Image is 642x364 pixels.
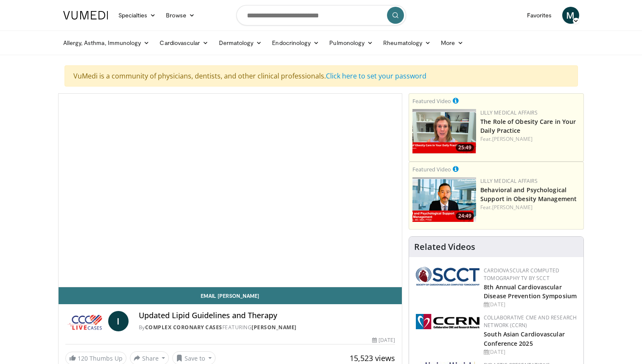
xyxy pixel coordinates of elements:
img: VuMedi Logo [63,11,108,20]
small: Featured Video [412,165,451,173]
div: [DATE] [372,336,395,344]
div: [DATE] [484,301,577,308]
a: Cardiovascular Computed Tomography TV by SCCT [484,267,559,282]
div: [DATE] [484,348,577,356]
a: Cardiovascular [154,34,213,51]
span: 25:49 [456,144,474,151]
small: Featured Video [412,97,451,105]
a: Lilly Medical Affairs [480,109,538,116]
a: South Asian Cardiovascular Conference 2025 [484,330,565,347]
a: Collaborative CME and Research Network (CCRN) [484,314,577,329]
span: 15,523 views [350,353,395,363]
a: I [108,311,129,331]
div: Feat. [480,204,580,211]
span: 24:49 [456,212,474,220]
img: Complex Coronary Cases [65,311,105,331]
a: 24:49 [412,177,476,222]
div: VuMedi is a community of physicians, dentists, and other clinical professionals. [64,65,578,87]
img: a04ee3ba-8487-4636-b0fb-5e8d268f3737.png.150x105_q85_autocrop_double_scale_upscale_version-0.2.png [416,314,479,329]
a: 8th Annual Cardiovascular Disease Prevention Symposium [484,283,577,300]
a: Lilly Medical Affairs [480,177,538,185]
a: 25:49 [412,109,476,154]
div: Feat. [480,135,580,143]
video-js: Video Player [59,94,402,287]
a: Favorites [522,7,557,24]
a: [PERSON_NAME] [492,204,533,211]
a: [PERSON_NAME] [252,324,297,331]
h4: Updated Lipid Guidelines and Therapy [139,311,395,320]
a: Dermatology [214,34,267,51]
img: e1208b6b-349f-4914-9dd7-f97803bdbf1d.png.150x105_q85_crop-smart_upscale.png [412,109,476,154]
a: [PERSON_NAME] [492,135,533,143]
a: Specialties [113,7,161,24]
img: 51a70120-4f25-49cc-93a4-67582377e75f.png.150x105_q85_autocrop_double_scale_upscale_version-0.2.png [416,267,479,286]
a: M [562,7,579,24]
a: More [436,34,468,51]
div: By FEATURING [139,324,395,331]
span: 120 [78,354,88,362]
a: Email [PERSON_NAME] [59,287,402,304]
a: Browse [161,7,200,24]
a: Rheumatology [378,34,436,51]
a: Allergy, Asthma, Immunology [58,34,155,51]
a: Pulmonology [324,34,378,51]
img: ba3304f6-7838-4e41-9c0f-2e31ebde6754.png.150x105_q85_crop-smart_upscale.png [412,177,476,222]
a: The Role of Obesity Care in Your Daily Practice [480,118,576,134]
h4: Related Videos [414,242,475,252]
a: Complex Coronary Cases [145,324,222,331]
a: Endocrinology [267,34,324,51]
a: Behavioral and Psychological Support in Obesity Management [480,186,577,203]
a: Click here to set your password [326,71,426,81]
input: Search topics, interventions [236,5,406,25]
